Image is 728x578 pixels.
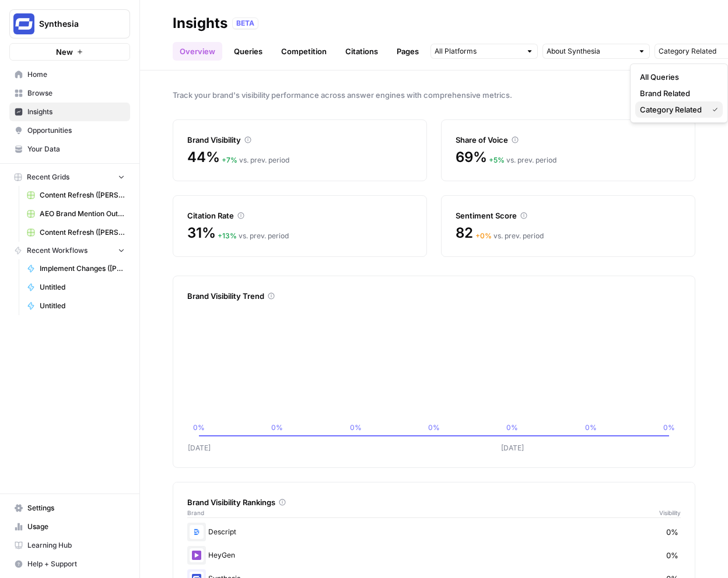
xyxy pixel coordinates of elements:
span: Your Data [27,144,125,154]
span: 82 [456,224,473,242]
button: Recent Workflows [9,242,130,259]
span: Synthesia [39,18,110,30]
a: Home [9,65,130,84]
div: vs. prev. period [222,155,289,165]
button: Recent Grids [9,168,130,186]
span: Untitled [40,301,125,311]
button: Help + Support [9,555,130,573]
span: Track your brand's visibility performance across answer engines with comprehensive metrics. [173,89,695,101]
a: Learning Hub [9,536,130,555]
span: Opportunities [27,125,125,136]
span: Implement Changes ([PERSON_NAME]'s edit) [40,263,125,274]
span: Usage [27,521,125,532]
span: + 7 % [222,156,237,164]
tspan: [DATE] [188,443,211,452]
span: Content Refresh ([PERSON_NAME]'s edit) [40,190,125,200]
tspan: 0% [585,423,597,432]
a: Overview [173,42,222,61]
span: Visibility [659,508,681,517]
a: Pages [390,42,426,61]
div: Citation Rate [187,210,412,221]
tspan: 0% [428,423,440,432]
div: Descript [187,523,681,541]
a: Opportunities [9,121,130,140]
span: Insights [27,107,125,117]
span: AEO Brand Mention Outreach - [PERSON_NAME] [40,209,125,219]
tspan: 0% [350,423,362,432]
tspan: 0% [663,423,675,432]
a: Insights [9,103,130,121]
span: 69% [456,148,487,167]
a: Settings [9,499,130,517]
span: 0% [666,526,678,538]
div: Brand Visibility [187,134,412,146]
a: Content Refresh ([PERSON_NAME]) [22,223,130,242]
a: Citations [338,42,385,61]
tspan: 0% [271,423,283,432]
div: vs. prev. period [218,231,289,241]
span: Brand [187,508,204,517]
span: All Queries [640,71,713,83]
div: HeyGen [187,546,681,565]
span: + 5 % [489,156,505,164]
div: BETA [232,17,258,29]
a: Untitled [22,278,130,297]
div: Insights [173,14,228,33]
tspan: 0% [506,423,518,432]
a: AEO Brand Mention Outreach - [PERSON_NAME] [22,205,130,223]
input: All Platforms [435,45,521,57]
span: Recent Workflows [27,245,87,256]
span: 44% [187,148,219,167]
div: vs. prev. period [489,155,556,165]
div: Share of Voice [456,134,681,146]
img: xvlm1tp7ydqmv3akr6p4ptg0hnp0 [190,525,204,539]
span: 31% [187,224,215,242]
span: Home [27,69,125,80]
div: Sentiment Score [456,210,681,221]
button: New [9,43,130,61]
span: Browse [27,88,125,98]
span: Brand Related [640,87,713,99]
tspan: [DATE] [501,443,524,452]
span: Recent Grids [27,172,69,182]
div: vs. prev. period [475,231,544,241]
div: Brand Visibility Rankings [187,496,681,508]
img: 9w0gpg5mysfnm3lmj7yygg5fv3dk [190,548,204,562]
span: Help + Support [27,559,125,569]
input: About Synthesia [547,45,633,57]
span: + 13 % [218,231,237,240]
span: Settings [27,503,125,513]
a: Usage [9,517,130,536]
a: Untitled [22,297,130,315]
tspan: 0% [193,423,205,432]
a: Content Refresh ([PERSON_NAME]'s edit) [22,186,130,205]
img: Synthesia Logo [13,13,34,34]
span: Learning Hub [27,540,125,551]
button: Workspace: Synthesia [9,9,130,38]
div: Brand Visibility Trend [187,290,681,302]
span: New [56,46,73,58]
span: Category Related [640,104,703,115]
a: Competition [274,42,334,61]
span: + 0 % [475,231,492,240]
span: 0% [666,549,678,561]
a: Your Data [9,140,130,158]
a: Implement Changes ([PERSON_NAME]'s edit) [22,259,130,278]
a: Queries [227,42,269,61]
a: Browse [9,84,130,103]
span: Content Refresh ([PERSON_NAME]) [40,227,125,238]
span: Untitled [40,282,125,292]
